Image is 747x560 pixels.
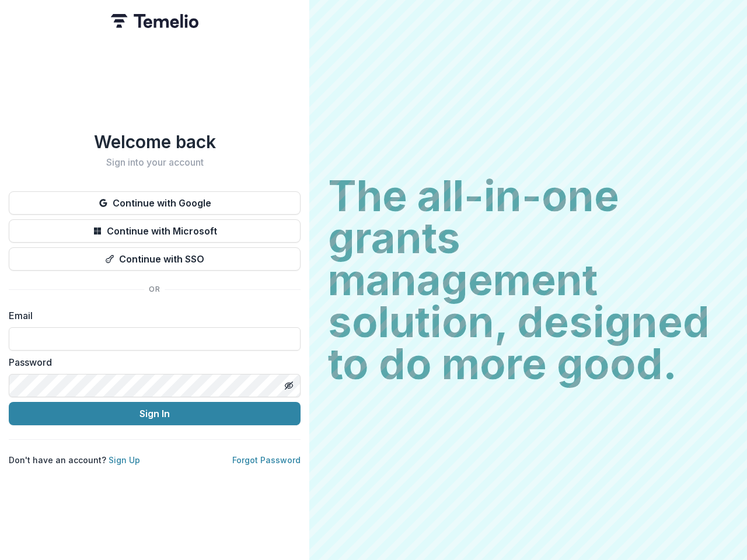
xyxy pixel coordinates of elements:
[232,455,301,465] a: Forgot Password
[9,402,301,425] button: Sign In
[9,191,301,215] button: Continue with Google
[9,219,301,243] button: Continue with Microsoft
[111,14,198,28] img: Temelio
[9,247,301,271] button: Continue with SSO
[280,376,298,395] button: Toggle password visibility
[9,157,301,168] h2: Sign into your account
[9,454,140,466] p: Don't have an account?
[9,131,301,152] h1: Welcome back
[9,355,294,369] label: Password
[109,455,140,465] a: Sign Up
[9,309,294,323] label: Email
